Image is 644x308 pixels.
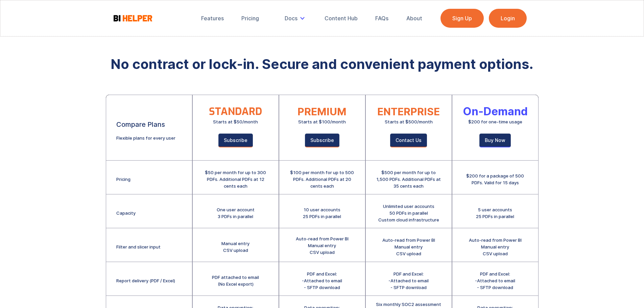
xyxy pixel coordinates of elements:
div: 10 user accounts 25 PDFs in parallel [303,206,341,220]
div: $500 per month for up to 1,500 PDFs. Additional PDFs at 35 cents each [376,169,442,189]
div: Starts at $500/month [385,118,433,125]
div: STANDARD [209,108,262,115]
a: Features [196,11,229,26]
div: Starts at $50/month [213,118,258,125]
div: $200 for one-time usage [468,118,522,125]
div: $100 per month for up to 500 PDFs. Additional PDFs at 20 cents each [289,169,355,189]
div: ENTERPRISE [377,108,440,115]
a: Content Hub [320,11,362,26]
a: Subscribe [218,134,253,147]
a: Subscribe [305,134,339,147]
div: Auto-read from Power BI Manual entry CSV upload [469,237,522,257]
div: Auto-read from Power BI Manual entry CSV upload [382,237,435,257]
div: Capacity [116,210,136,216]
div: PDF attached to email (No Excel export) [212,274,259,287]
div: Flexible plans for every user [116,135,175,141]
div: PDF and Excel: -Attached to email - SFTP download [388,270,429,291]
div: Docs [280,11,312,26]
div: FAQs [375,15,388,22]
div: $50 per month for up to 300 PDFs. Additional PDFs at 12 cents each [203,169,268,189]
a: FAQs [371,11,393,26]
div: PREMIUM [297,108,347,115]
div: Starts at $100/month [298,118,346,125]
div: Docs [285,15,297,22]
div: $200 for a package of 500 PDFs. Valid for 15 days [462,172,528,186]
div: Content Hub [325,15,358,22]
div: Features [201,15,224,22]
a: About [402,11,427,26]
div: About [406,15,422,22]
div: Unlimited user accounts 50 PDFs in parallel Custom cloud infrastructure [378,203,439,223]
div: PDF and Excel: -Attached to email - SFTP download [302,270,342,291]
div: Compare Plans [116,121,165,128]
div: Pricing [241,15,259,22]
div: On-Demand [463,108,528,115]
div: One user account 3 PDFs in parallel [217,206,255,220]
div: PDF and Excel: -Attached to email - SFTP download [475,270,515,291]
a: Sign Up [440,9,484,28]
div: 5 user accounts 25 PDFs in parallel [476,206,514,220]
div: Pricing [116,176,130,183]
div: Auto-read from Power BI Manual entry CSV upload [296,235,349,256]
div: Manual entry CSV upload [221,240,249,254]
div: Filter and slicer input [116,243,161,250]
a: Login [489,9,527,28]
a: Buy Now [479,134,511,147]
strong: No contract or lock-in. Secure and convenient payment options. [111,56,533,72]
a: Contact Us [390,134,427,147]
div: Report delivery (PDF / Excel) [116,277,175,284]
a: Pricing [237,11,264,26]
